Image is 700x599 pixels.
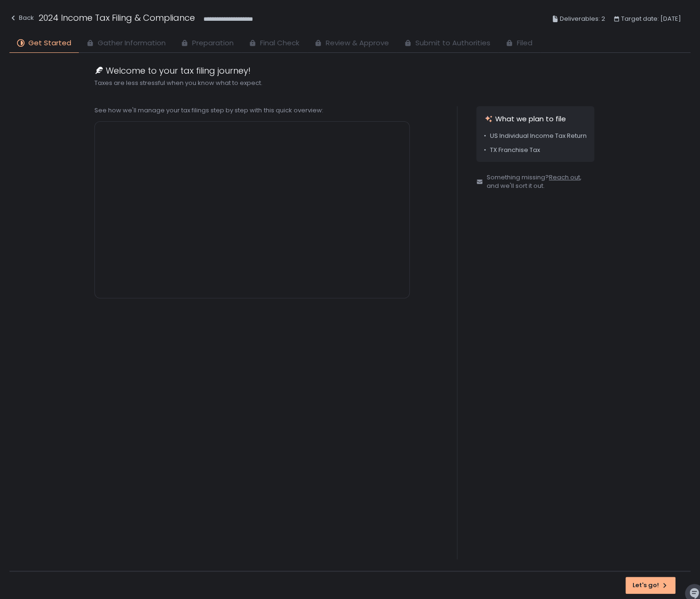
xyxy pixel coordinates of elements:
[260,38,299,49] span: Final Check
[9,11,34,27] button: Back
[490,146,540,154] span: TX Franchise Tax
[495,114,566,125] span: What we plan to file
[98,38,166,49] span: Gather Information
[484,132,486,140] span: •
[326,38,389,49] span: Review & Approve
[633,581,659,590] span: Let's go!
[39,11,195,24] h1: 2024 Income Tax Filing & Compliance
[625,577,675,594] button: Let's go!
[94,121,409,298] iframe: What we plan to file
[106,64,251,77] span: Welcome to your tax filing journey!
[490,132,587,140] span: US Individual Income Tax Return
[549,173,580,182] a: Reach out
[484,146,486,154] span: •
[192,38,234,49] span: Preparation
[621,13,681,25] span: Target date: [DATE]
[487,173,594,190] span: Something missing? , and we'll sort it out.
[560,13,605,25] span: Deliverables: 2
[94,79,605,87] div: Taxes are less stressful when you know what to expect.
[415,38,490,49] span: Submit to Authorities
[28,38,71,49] span: Get Started
[94,106,409,115] div: See how we'll manage your tax filings step by step with this quick overview:
[9,12,34,24] div: Back
[517,38,532,49] span: Filed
